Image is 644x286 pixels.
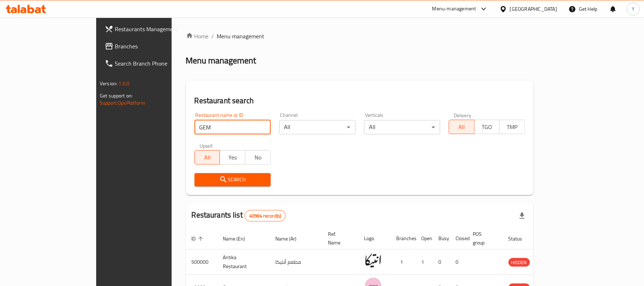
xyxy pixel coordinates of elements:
[499,120,525,134] button: TMP
[364,252,382,270] img: Antika Restaurant
[99,55,204,72] a: Search Branch Phone
[192,210,286,221] h2: Restaurants list
[223,234,255,243] span: Name (En)
[115,59,198,68] span: Search Branch Phone
[328,230,350,247] span: Ref. Name
[248,152,268,163] span: No
[186,32,534,40] nav: breadcrumb
[195,95,525,106] h2: Restaurant search
[391,249,416,275] td: 1
[270,249,323,275] td: مطعم أنتيكا
[508,258,530,267] div: HIDDEN
[217,249,270,275] td: Antika Restaurant
[449,120,475,134] button: All
[508,234,532,243] span: Status
[473,230,494,247] span: POS group
[364,120,440,134] div: All
[195,120,271,134] input: Search for restaurant name or ID..
[245,150,271,165] button: No
[200,143,213,148] label: Upsell
[118,79,129,88] span: 1.0.0
[217,32,265,40] span: Menu management
[276,234,306,243] span: Name (Ar)
[279,120,355,134] div: All
[359,228,391,249] th: Logo
[100,91,133,100] span: Get support on:
[99,20,204,38] a: Restaurants Management
[186,55,256,66] h2: Menu management
[223,152,242,163] span: Yes
[99,38,204,55] a: Branches
[450,228,467,249] th: Closed
[474,120,500,134] button: TGO
[212,32,214,40] li: /
[513,207,531,224] div: Export file
[391,228,416,249] th: Branches
[100,79,117,88] span: Version:
[100,98,145,108] a: Support.OpsPlatform
[433,249,450,275] td: 0
[452,122,472,132] span: All
[195,173,271,186] button: Search
[245,213,285,219] span: 40984 record(s)
[477,122,497,132] span: TGO
[115,25,198,33] span: Restaurants Management
[502,122,522,132] span: TMP
[508,258,530,267] span: HIDDEN
[433,228,450,249] th: Busy
[195,150,220,165] button: All
[450,249,467,275] td: 0
[432,5,476,13] div: Menu-management
[200,175,265,184] span: Search
[416,249,433,275] td: 1
[198,152,217,163] span: All
[454,113,472,118] label: Delivery
[115,42,198,51] span: Branches
[632,5,635,13] span: Y
[510,5,557,13] div: [GEOGRAPHIC_DATA]
[192,234,205,243] span: ID
[245,210,286,221] div: Total records count
[220,150,245,165] button: Yes
[416,228,433,249] th: Open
